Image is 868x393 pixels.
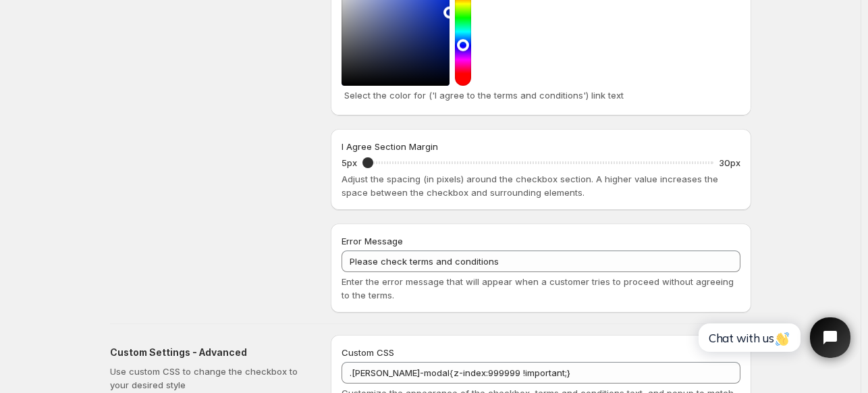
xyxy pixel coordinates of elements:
span: Adjust the spacing (in pixels) around the checkbox section. A higher value increases the space be... [342,174,718,198]
p: 5px [342,156,357,169]
iframe: Tidio Chat [684,306,862,369]
span: I Agree Section Margin [342,141,438,152]
span: Error Message [342,236,403,246]
p: Select the color for ('I agree to the terms and conditions') link text [344,88,738,102]
h2: Custom Settings - Advanced [110,346,309,359]
p: Use custom CSS to change the checkbox to your desired style [110,365,309,392]
span: Enter the error message that will appear when a customer tries to proceed without agreeing to the... [342,276,734,300]
span: Custom CSS [342,347,394,358]
p: 30px [719,156,740,169]
textarea: .[PERSON_NAME]-modal{z-index:999999 !important;} [342,362,740,384]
